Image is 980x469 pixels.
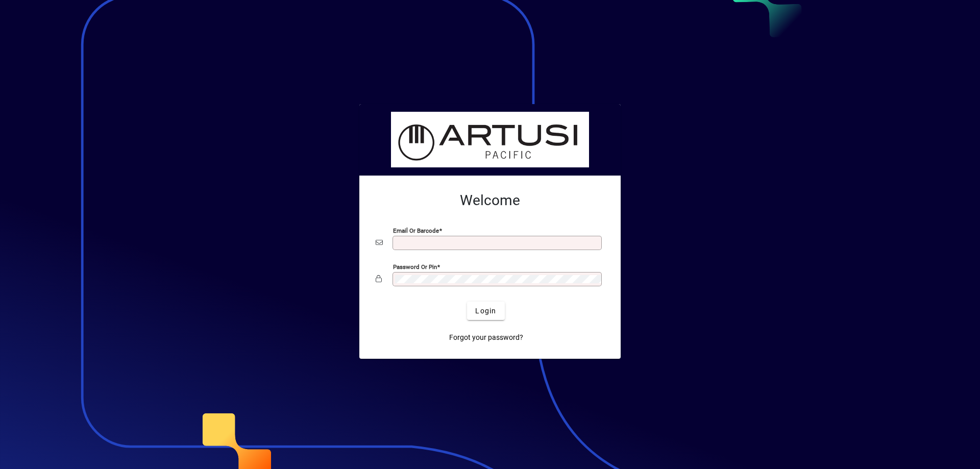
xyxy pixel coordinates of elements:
a: Forgot your password? [445,328,527,347]
span: Forgot your password? [449,332,523,343]
mat-label: Email or Barcode [393,227,439,234]
mat-label: Password or Pin [393,263,437,270]
span: Login [475,306,496,316]
h2: Welcome [376,192,604,209]
button: Login [467,302,504,320]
